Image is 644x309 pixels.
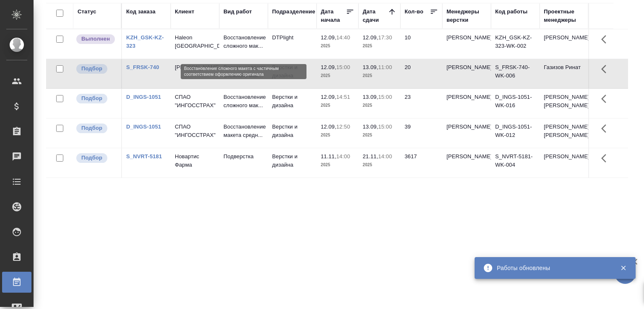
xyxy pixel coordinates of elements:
[596,89,616,109] button: Здесь прячутся важные кнопки
[405,8,423,16] div: Кол-во
[75,93,117,104] div: Можно подбирать исполнителей
[497,264,608,272] div: Работы обновлены
[321,131,354,139] p: 2025
[363,153,378,160] p: 21.11,
[81,124,102,132] p: Подбор
[363,64,378,70] p: 13.09,
[223,123,264,139] p: Восстановление макета средн...
[126,34,164,49] a: KZH_GSK-KZ-323
[268,89,317,118] td: Верстки и дизайна
[175,8,194,16] div: Клиент
[540,59,588,88] td: Газизов Ринат
[596,29,616,49] button: Здесь прячутся важные кнопки
[223,33,264,50] p: Восстановление сложного мак...
[81,64,102,73] p: Подбор
[321,72,354,80] p: 2025
[596,59,616,79] button: Здесь прячутся важные кнопки
[126,64,159,70] a: S_FRSK-740
[336,34,350,41] p: 14:40
[378,94,392,100] p: 15:00
[268,59,317,88] td: Верстки и дизайна
[447,152,487,161] p: [PERSON_NAME]
[491,59,540,88] td: S_FRSK-740-WK-006
[615,264,632,272] button: Закрыть
[268,29,317,59] td: DTPlight
[75,33,117,45] div: Исполнитель завершил работу
[596,148,616,168] button: Здесь прячутся важные кнопки
[75,63,117,75] div: Можно подбирать исполнителей
[540,29,588,59] td: [PERSON_NAME]
[491,118,540,148] td: D_INGS-1051-WK-012
[447,8,487,24] div: Менеджеры верстки
[223,152,264,161] p: Подверстка
[400,59,442,88] td: 20
[81,35,110,43] p: Выполнен
[321,42,354,50] p: 2025
[175,63,215,72] p: [PERSON_NAME]
[447,63,487,72] p: [PERSON_NAME]
[400,118,442,148] td: 39
[363,94,378,100] p: 13.09,
[175,123,215,139] p: СПАО "ИНГОССТРАХ"
[540,148,588,178] td: [PERSON_NAME]
[544,8,584,24] div: Проектные менеджеры
[363,101,396,110] p: 2025
[336,153,350,160] p: 14:00
[363,72,396,80] p: 2025
[126,94,161,100] a: D_INGS-1051
[378,64,392,70] p: 11:00
[447,123,487,131] p: [PERSON_NAME]
[363,161,396,169] p: 2025
[491,29,540,59] td: KZH_GSK-KZ-323-WK-002
[336,94,350,100] p: 14:51
[223,8,252,16] div: Вид работ
[321,8,346,24] div: Дата начала
[495,8,527,16] div: Код работы
[378,124,392,130] p: 15:00
[321,124,336,130] p: 12.09,
[78,8,96,16] div: Статус
[321,161,354,169] p: 2025
[400,29,442,59] td: 10
[272,8,315,16] div: Подразделение
[175,93,215,110] p: СПАО "ИНГОССТРАХ"
[378,34,392,41] p: 17:30
[223,63,264,80] p: Восстановление сложного мак...
[378,153,392,160] p: 14:00
[544,93,584,110] p: [PERSON_NAME], [PERSON_NAME]
[491,89,540,118] td: D_INGS-1051-WK-016
[75,123,117,134] div: Можно подбирать исполнителей
[544,123,584,139] p: [PERSON_NAME], [PERSON_NAME]
[223,93,264,110] p: Восстановление сложного мак...
[447,33,487,42] p: [PERSON_NAME]
[363,42,396,50] p: 2025
[447,93,487,101] p: [PERSON_NAME]
[268,148,317,178] td: Верстки и дизайна
[81,94,102,103] p: Подбор
[75,152,117,164] div: Можно подбирать исполнителей
[363,131,396,139] p: 2025
[126,124,161,130] a: D_INGS-1051
[491,148,540,178] td: S_NVRT-5181-WK-004
[321,153,336,160] p: 11.11,
[321,34,336,41] p: 12.09,
[336,124,350,130] p: 12:50
[336,64,350,70] p: 15:00
[321,94,336,100] p: 12.09,
[596,118,616,139] button: Здесь прячутся важные кнопки
[175,152,215,169] p: Новартис Фарма
[400,89,442,118] td: 23
[400,148,442,178] td: 3617
[363,8,388,24] div: Дата сдачи
[363,124,378,130] p: 13.09,
[363,34,378,41] p: 12.09,
[126,8,156,16] div: Код заказа
[321,101,354,110] p: 2025
[81,154,102,162] p: Подбор
[321,64,336,70] p: 12.09,
[268,118,317,148] td: Верстки и дизайна
[175,33,215,50] p: Haleon [GEOGRAPHIC_DATA]
[126,153,162,160] a: S_NVRT-5181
